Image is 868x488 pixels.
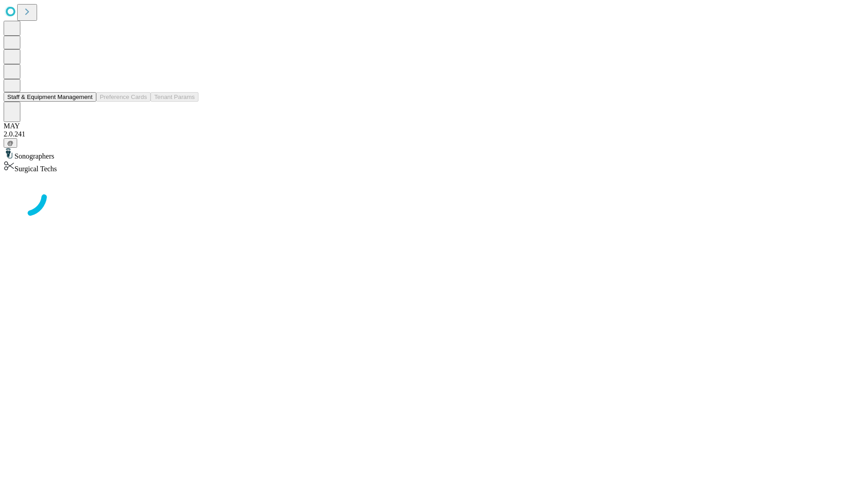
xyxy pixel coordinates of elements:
[7,140,14,146] span: @
[4,92,96,102] button: Staff & Equipment Management
[4,160,864,173] div: Surgical Techs
[4,122,864,130] div: MAY
[96,92,151,102] button: Preference Cards
[4,138,17,148] button: @
[151,92,198,102] button: Tenant Params
[4,130,864,138] div: 2.0.241
[4,148,864,160] div: Sonographers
